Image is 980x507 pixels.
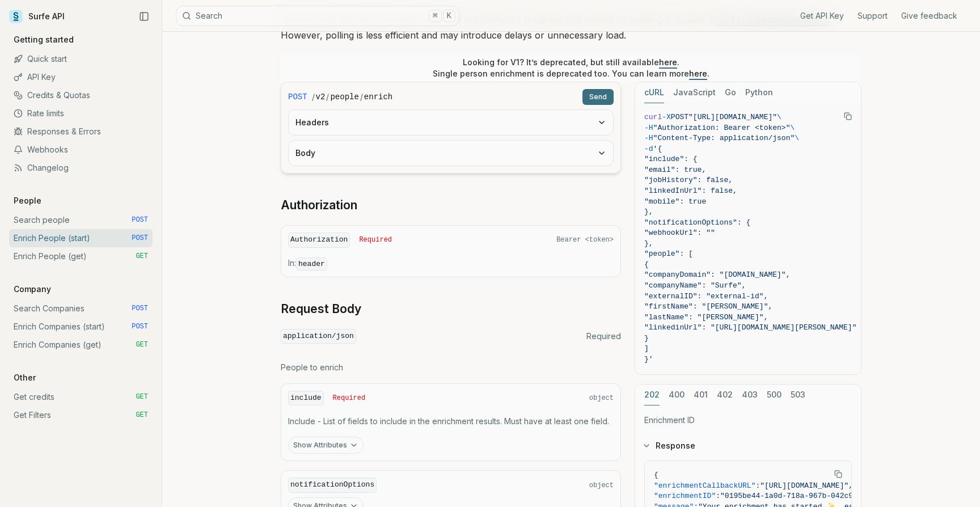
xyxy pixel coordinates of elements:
[9,195,46,206] p: People
[132,322,148,331] span: POST
[644,239,653,248] span: },
[364,91,392,103] code: enrich
[644,218,750,227] span: "notificationOptions": {
[848,481,853,490] span: ,
[644,292,768,301] span: "externalID": "external-id",
[136,252,148,261] span: GET
[9,406,153,424] a: Get Filters GET
[330,91,358,103] code: people
[9,141,153,159] a: Webhooks
[9,8,65,25] a: Surfe API
[644,197,706,206] span: "mobile": true
[830,466,847,483] button: Copy Text
[136,411,148,420] span: GET
[9,211,153,229] a: Search people POST
[136,340,148,349] span: GET
[800,10,844,22] a: Get API Key
[662,113,671,121] span: -X
[289,110,613,135] button: Headers
[791,385,805,405] button: 503
[136,8,153,25] button: Collapse Sidebar
[288,233,350,248] code: Authorization
[281,329,356,344] code: application/json
[288,437,364,454] button: Show Attributes
[288,91,307,103] span: POST
[9,104,153,122] a: Rate limits
[586,331,621,342] span: Required
[654,481,755,490] span: "enrichmentCallbackURL"
[132,234,148,243] span: POST
[288,478,377,493] code: notificationOptions
[635,431,861,460] button: Response
[644,355,653,364] span: }'
[9,372,40,383] p: Other
[9,50,153,68] a: Quick start
[9,122,153,141] a: Responses & Errors
[589,481,614,490] span: object
[132,216,148,225] span: POST
[644,145,653,153] span: -d
[644,334,649,343] span: }
[296,257,327,271] code: header
[644,208,653,216] span: },
[659,57,677,67] a: here
[644,155,698,163] span: "include": {
[669,385,685,405] button: 400
[9,159,153,177] a: Changelog
[132,304,148,313] span: POST
[644,229,715,237] span: "webhookUrl": ""
[644,313,768,322] span: "lastName": "[PERSON_NAME]",
[312,91,315,103] span: /
[790,124,795,132] span: \
[654,471,658,479] span: {
[644,176,733,184] span: "jobHistory": false,
[717,385,733,405] button: 402
[671,113,688,121] span: POST
[136,392,148,402] span: GET
[9,388,153,406] a: Get credits GET
[556,235,614,244] span: Bearer <token>
[9,247,153,265] a: Enrich People (get) GET
[359,235,392,244] span: Required
[673,82,716,103] button: JavaScript
[777,113,782,121] span: \
[589,394,614,403] span: object
[716,492,720,500] span: :
[281,197,357,213] a: Authorization
[433,57,709,79] p: Looking for V1? It’s deprecated, but still available . Single person enrichment is deprecated too...
[644,124,653,132] span: -H
[644,385,660,405] button: 202
[767,385,782,405] button: 500
[316,91,326,103] code: v2
[644,260,649,269] span: {
[689,69,707,78] a: here
[653,124,791,132] span: "Authorization: Bearer <token>"
[644,415,852,426] p: Enrichment ID
[9,34,78,45] p: Getting started
[644,113,662,121] span: curl
[644,302,772,311] span: "firstName": "[PERSON_NAME]",
[288,416,614,427] p: Include - List of fields to include in the enrichment results. Must have at least one field.
[443,10,455,22] kbd: K
[654,492,716,500] span: "enrichmentID"
[9,318,153,336] a: Enrich Companies (start) POST
[429,10,441,22] kbd: ⌘
[725,82,736,103] button: Go
[9,284,56,295] p: Company
[901,10,957,22] a: Give feedback
[288,391,324,406] code: include
[644,82,664,103] button: cURL
[9,299,153,318] a: Search Companies POST
[9,86,153,104] a: Credits & Quotas
[281,301,361,317] a: Request Body
[755,481,760,490] span: :
[795,134,799,142] span: \
[281,362,621,373] p: People to enrich
[653,134,795,142] span: "Content-Type: application/json"
[644,344,649,353] span: ]
[644,134,653,142] span: -H
[288,257,614,270] p: In:
[9,229,153,247] a: Enrich People (start) POST
[694,385,708,405] button: 401
[289,141,613,166] button: Body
